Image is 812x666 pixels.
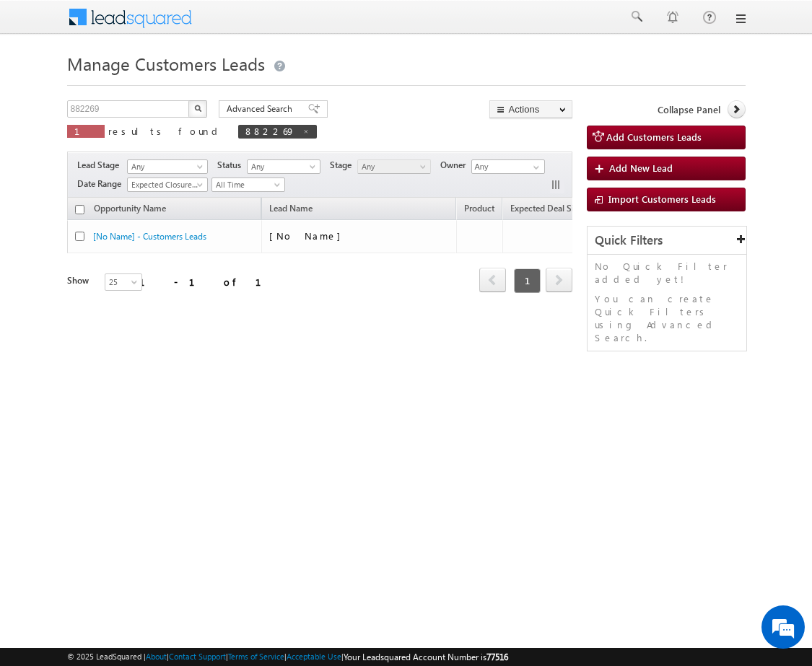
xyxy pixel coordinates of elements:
[105,273,142,291] a: 25
[128,178,203,191] span: Expected Closure Date
[146,652,167,661] a: About
[609,162,673,174] span: Add New Lead
[77,178,127,190] span: Date Range
[546,268,572,292] span: next
[510,203,582,214] span: Expected Deal Size
[75,76,243,95] div: Chat with us now
[67,274,93,287] div: Show
[479,268,506,292] span: prev
[248,160,316,173] span: Any
[606,131,702,143] span: Add Customers Leads
[588,227,746,255] div: Quick Filters
[595,260,739,286] p: No Quick Filter added yet!
[247,159,320,174] a: Any
[127,178,208,192] a: Expected Closure Date
[471,159,545,174] input: Type to Search
[75,205,84,214] input: Check all records
[330,159,357,172] span: Stage
[227,102,297,115] span: Advanced Search
[212,178,281,191] span: All Time
[489,100,572,118] button: Actions
[228,652,284,661] a: Terms of Service
[237,7,271,42] div: Minimize live chat window
[503,201,590,219] a: Expected Deal Size
[94,203,166,214] span: Opportunity Name
[105,276,144,289] span: 25
[211,178,285,192] a: All Time
[194,105,201,112] img: Search
[344,652,508,662] span: Your Leadsquared Account Number is
[139,273,279,290] div: 1 - 1 of 1
[25,76,61,95] img: d_60004797649_company_0_60004797649
[464,203,494,214] span: Product
[269,229,348,242] span: [No Name]
[19,133,263,432] textarea: Type your message and hit 'Enter'
[77,159,125,172] span: Lead Stage
[74,125,97,137] span: 1
[358,160,427,173] span: Any
[608,193,716,205] span: Import Customers Leads
[108,125,223,137] span: results found
[658,103,720,116] span: Collapse Panel
[169,652,226,661] a: Contact Support
[262,201,320,219] span: Lead Name
[525,160,543,175] a: Show All Items
[287,652,341,661] a: Acceptable Use
[127,159,208,174] a: Any
[486,652,508,662] span: 77516
[546,269,572,292] a: next
[357,159,431,174] a: Any
[67,650,508,664] span: © 2025 LeadSquared | | | | |
[595,292,739,344] p: You can create Quick Filters using Advanced Search.
[87,201,173,219] a: Opportunity Name
[128,160,203,173] span: Any
[67,52,265,75] span: Manage Customers Leads
[93,231,206,242] a: [No Name] - Customers Leads
[217,159,247,172] span: Status
[514,268,541,293] span: 1
[479,269,506,292] a: prev
[196,444,262,464] em: Start Chat
[245,125,295,137] span: 882269
[440,159,471,172] span: Owner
